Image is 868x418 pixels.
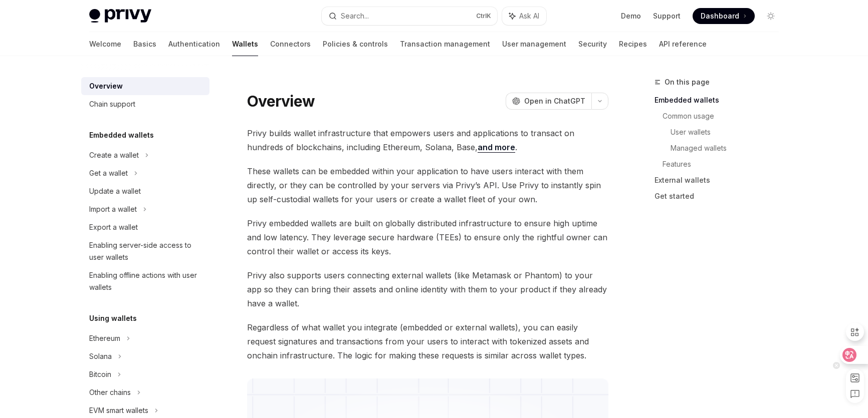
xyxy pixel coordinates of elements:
[89,149,139,161] div: Create a wallet
[247,216,608,258] span: Privy embedded wallets are built on globally distributed infrastructure to ensure high uptime and...
[400,32,490,56] a: Transaction management
[168,32,220,56] a: Authentication
[247,164,608,206] span: These wallets can be embedded within your application to have users interact with them directly, ...
[133,32,156,56] a: Basics
[89,269,203,293] div: Enabling offline actions with user wallets
[89,185,141,197] div: Update a wallet
[659,32,707,56] a: API reference
[476,12,491,20] span: Ctrl K
[506,93,591,110] button: Open in ChatGPT
[701,11,739,21] span: Dashboard
[653,11,681,21] a: Support
[89,129,154,141] h5: Embedded wallets
[519,11,539,21] span: Ask AI
[89,221,138,233] div: Export a wallet
[341,10,369,22] div: Search...
[502,32,566,56] a: User management
[81,77,209,95] a: Overview
[89,80,123,92] div: Overview
[578,32,607,56] a: Security
[89,203,137,215] div: Import a wallet
[323,32,388,56] a: Policies & controls
[89,332,120,344] div: Ethereum
[89,167,128,179] div: Get a wallet
[89,386,131,398] div: Other chains
[763,8,779,24] button: Toggle dark mode
[81,236,209,266] a: Enabling server-side access to user wallets
[89,368,111,380] div: Bitcoin
[89,98,135,110] div: Chain support
[524,96,585,106] span: Open in ChatGPT
[89,312,137,324] h5: Using wallets
[247,126,608,154] span: Privy builds wallet infrastructure that empowers users and applications to transact on hundreds o...
[89,9,151,23] img: light logo
[665,76,710,88] span: On this page
[89,239,203,263] div: Enabling server-side access to user wallets
[663,108,787,124] a: Common usage
[619,32,647,56] a: Recipes
[270,32,311,56] a: Connectors
[322,7,497,25] button: Search...CtrlK
[247,268,608,310] span: Privy also supports users connecting external wallets (like Metamask or Phantom) to your app so t...
[247,92,315,110] h1: Overview
[655,92,787,108] a: Embedded wallets
[81,218,209,236] a: Export a wallet
[81,182,209,200] a: Update a wallet
[478,142,515,153] a: and more
[89,32,121,56] a: Welcome
[247,320,608,362] span: Regardless of what wallet you integrate (embedded or external wallets), you can easily request si...
[655,172,787,188] a: External wallets
[663,156,787,172] a: Features
[621,11,641,21] a: Demo
[671,124,787,140] a: User wallets
[232,32,258,56] a: Wallets
[81,95,209,113] a: Chain support
[89,404,148,416] div: EVM smart wallets
[655,188,787,204] a: Get started
[502,7,546,25] button: Ask AI
[89,350,112,362] div: Solana
[81,266,209,296] a: Enabling offline actions with user wallets
[671,140,787,156] a: Managed wallets
[693,8,755,24] a: Dashboard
